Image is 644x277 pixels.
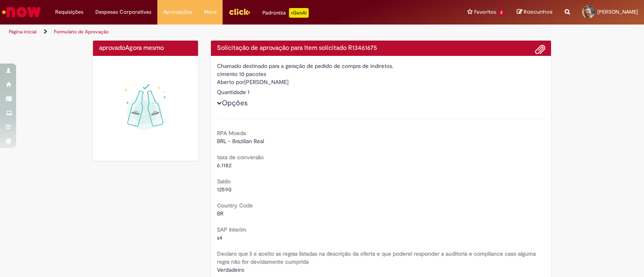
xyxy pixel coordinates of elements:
span: Requisições [55,8,83,16]
span: BRL - Brazilian Real [217,137,264,145]
b: Declaro que li e aceito as regras listadas na descrição da oferta e que poderei responder a audit... [217,250,536,265]
span: 3 [498,9,505,16]
div: Chamado destinado para a geração de pedido de compra de indiretos. [217,62,545,70]
span: Despesas Corporativas [95,8,151,16]
span: Aprovações [163,8,192,16]
div: cimento 10 pacotes [217,70,545,78]
h4: aprovado [99,45,192,52]
b: taxa de conversão [217,154,264,161]
a: Formulário de Aprovação [54,29,109,35]
span: Agora mesmo [125,44,164,52]
a: Página inicial [9,29,37,35]
div: Quantidade 1 [217,88,545,96]
ul: Trilhas de página [6,25,423,39]
b: Country Code [217,202,253,209]
time: 29/08/2025 13:19:41 [125,44,164,52]
h4: Solicitação de aprovação para Item solicitado R13461675 [217,45,545,52]
span: More [204,8,217,16]
span: s4 [217,234,223,241]
span: Favoritos [474,8,496,16]
span: Verdadeiro [217,266,244,273]
label: Aberto por [217,78,244,86]
img: click_logo_yellow_360x200.png [229,6,250,18]
span: Rascunhos [524,8,553,16]
div: Padroniza [262,8,309,18]
span: BR [217,210,223,217]
span: [PERSON_NAME] [597,8,638,15]
div: [PERSON_NAME] [217,78,545,88]
a: Rascunhos [517,8,553,16]
b: SAP Interim [217,226,246,233]
p: +GenAi [289,8,309,18]
span: 6.1182 [217,162,231,169]
img: ServiceNow [1,4,42,20]
img: sucesso_1.gif [99,62,192,155]
b: RPA Moeda [217,129,246,137]
b: Saldo [217,178,231,185]
span: 12590 [217,186,231,193]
